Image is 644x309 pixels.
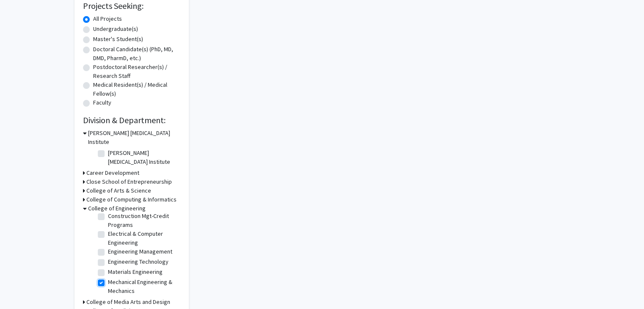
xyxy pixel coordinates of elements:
[86,298,170,306] h3: College of Media Arts and Design
[108,268,163,276] label: Materials Engineering
[93,45,180,63] label: Doctoral Candidate(s) (PhD, MD, DMD, PharmD, etc.)
[86,177,172,186] h3: Close School of Entrepreneurship
[108,278,178,295] label: Mechanical Engineering & Mechanics
[88,204,146,213] h3: College of Engineering
[93,25,138,33] label: Undergraduate(s)
[108,247,172,256] label: Engineering Management
[83,115,180,125] h2: Division & Department:
[93,14,122,23] label: All Projects
[108,149,178,166] label: [PERSON_NAME] [MEDICAL_DATA] Institute
[86,168,139,177] h3: Career Development
[86,195,177,204] h3: College of Computing & Informatics
[93,98,111,107] label: Faculty
[88,129,180,146] h3: [PERSON_NAME] [MEDICAL_DATA] Institute
[93,35,143,44] label: Master's Student(s)
[86,186,151,195] h3: College of Arts & Science
[108,257,169,266] label: Engineering Technology
[6,271,36,303] iframe: Chat
[83,1,180,11] h2: Projects Seeking:
[93,63,180,80] label: Postdoctoral Researcher(s) / Research Staff
[108,212,178,229] label: Construction Mgt-Credit Programs
[93,80,180,98] label: Medical Resident(s) / Medical Fellow(s)
[108,229,178,247] label: Electrical & Computer Engineering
